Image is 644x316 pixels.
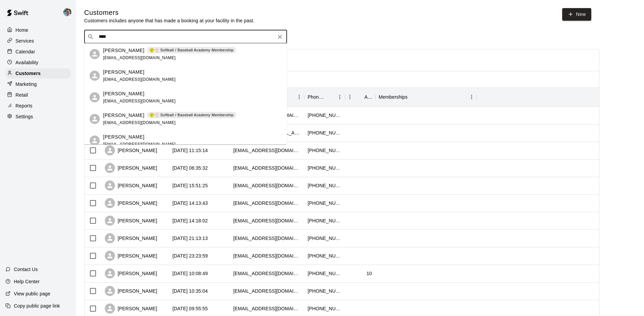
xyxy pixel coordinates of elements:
[105,145,157,155] div: [PERSON_NAME]
[16,48,35,55] p: Calendar
[5,68,71,78] div: Customers
[325,92,335,102] button: Sort
[16,113,33,120] p: Settings
[308,217,341,224] div: +17244662812
[562,8,591,21] a: New
[105,303,157,314] div: [PERSON_NAME]
[172,147,208,154] div: 2025-08-04 11:15:14
[5,90,71,100] a: Retail
[5,101,71,111] a: Reports
[103,77,176,82] span: [EMAIL_ADDRESS][DOMAIN_NAME]
[16,92,28,98] p: Retail
[16,81,37,88] p: Marketing
[90,114,100,124] div: Kamryn Kirchartz
[105,180,157,191] div: [PERSON_NAME]
[233,270,301,277] div: evanwilliams31@gmail.com
[233,217,301,224] div: morgie61305@yahoo.com
[14,278,40,285] p: Help Center
[233,305,301,312] div: leckman88@gmail.com
[308,235,341,242] div: +14129958776
[90,92,100,102] div: Chad Chronick
[105,286,157,296] div: [PERSON_NAME]
[304,88,345,106] div: Phone Number
[308,112,341,119] div: +17245944865
[308,270,341,277] div: +14125272853
[103,99,176,103] span: [EMAIL_ADDRESS][DOMAIN_NAME]
[90,136,100,146] div: Luca Logero
[5,36,71,46] a: Services
[172,217,208,224] div: 2025-07-09 14:18:02
[103,69,144,76] p: [PERSON_NAME]
[14,266,38,273] p: Contact Us
[5,25,71,35] a: Home
[172,252,208,259] div: 2025-07-04 23:23:59
[233,147,301,154] div: macioce244@gmail.com
[105,233,157,243] div: [PERSON_NAME]
[275,32,285,42] button: Clear
[308,252,341,259] div: +14127284889
[16,38,34,44] p: Services
[105,198,157,208] div: [PERSON_NAME]
[308,88,325,106] div: Phone Number
[16,70,41,77] p: Customers
[172,200,208,206] div: 2025-07-16 14:13:43
[103,133,144,141] p: [PERSON_NAME]
[105,268,157,278] div: [PERSON_NAME]
[335,92,345,102] button: Menu
[233,200,301,206] div: anniemcmillen@hotmail.com
[172,165,208,171] div: 2025-07-22 06:35:32
[84,30,287,44] div: Search customers by name or email
[308,182,341,189] div: +17244540711
[233,252,301,259] div: krosky415@gmail.com
[172,270,208,277] div: 2025-06-26 10:08:49
[366,270,372,277] div: 10
[5,57,71,68] a: Availability
[62,5,76,19] div: Ryan Goehring
[103,55,176,60] span: [EMAIL_ADDRESS][DOMAIN_NAME]
[308,147,341,154] div: +17245946262
[308,288,341,294] div: +17244545317
[308,129,341,136] div: +17248593648
[233,288,301,294] div: lexusswitzer@gmail.com
[5,112,71,122] a: Settings
[103,47,144,54] p: [PERSON_NAME]
[172,288,208,294] div: 2025-06-23 10:35:04
[379,88,408,106] div: Memberships
[149,112,234,118] p: 🥎⚾ Softball / Baseball Academy Membership
[5,79,71,89] a: Marketing
[233,235,301,242] div: fgw322@yahoo.com
[294,92,304,102] button: Menu
[172,235,208,242] div: 2025-07-07 21:13:13
[84,17,255,24] p: Customers includes anyone that has made a booking at your facility in the past.
[345,88,375,106] div: Age
[364,88,372,106] div: Age
[84,8,255,17] h5: Customers
[172,305,208,312] div: 2025-06-23 09:55:55
[103,142,176,147] span: [EMAIL_ADDRESS][DOMAIN_NAME]
[16,27,28,33] p: Home
[233,182,301,189] div: aberger0729@gmail.com
[103,112,144,119] p: [PERSON_NAME]
[355,92,364,102] button: Sort
[14,302,60,309] p: Copy public page link
[308,200,341,206] div: +17249803888
[14,290,50,297] p: View public page
[16,102,32,109] p: Reports
[105,251,157,261] div: [PERSON_NAME]
[90,71,100,81] div: Chad Logero
[308,165,341,171] div: +17246728389
[5,47,71,57] a: Calendar
[375,88,477,106] div: Memberships
[105,163,157,173] div: [PERSON_NAME]
[408,92,417,102] button: Sort
[105,216,157,226] div: [PERSON_NAME]
[172,182,208,189] div: 2025-07-19 15:51:25
[103,120,176,125] span: [EMAIL_ADDRESS][DOMAIN_NAME]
